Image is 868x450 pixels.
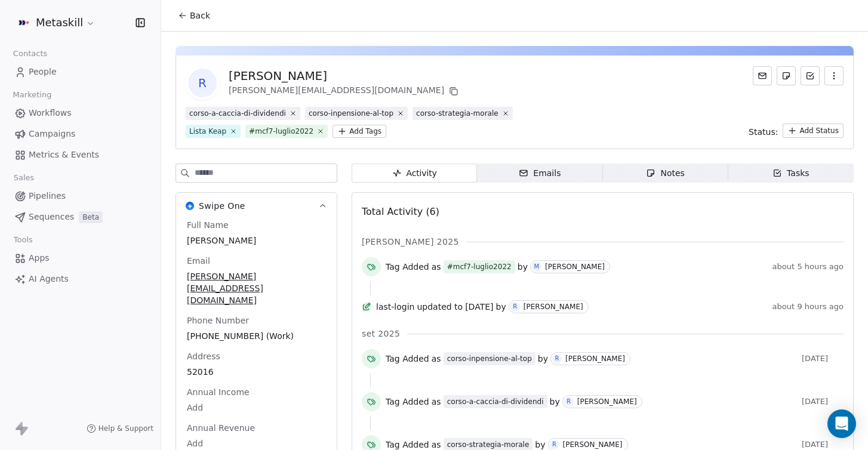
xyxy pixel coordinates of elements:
[184,255,213,267] span: Email
[187,270,326,306] span: [PERSON_NAME][EMAIL_ADDRESS][DOMAIN_NAME]
[465,301,493,313] span: [DATE]
[447,353,532,364] div: corso-inpensione-al-top
[187,330,326,342] span: [PHONE_NUMBER] (Work)
[199,200,245,212] span: Swipe One
[229,67,461,84] div: [PERSON_NAME]
[29,252,50,264] span: Apps
[552,440,556,449] div: R
[87,424,153,433] a: Help & Support
[8,45,53,63] span: Contacts
[190,10,210,21] span: Back
[79,211,103,223] span: Beta
[10,207,151,227] a: SequencesBeta
[567,397,571,406] div: R
[333,125,386,138] button: Add Tags
[577,397,637,406] div: [PERSON_NAME]
[513,302,517,312] div: R
[538,353,548,365] span: by
[189,108,286,119] div: corso-a-caccia-di-dividendi
[772,167,809,180] div: Tasks
[362,236,459,248] span: [PERSON_NAME] 2025
[309,108,393,119] div: corso-inpensione-al-top
[783,124,844,138] button: Add Status
[772,302,844,312] span: about 9 hours ago
[550,396,560,408] span: by
[249,126,313,137] div: #mcf7-luglio2022
[187,235,326,246] span: [PERSON_NAME]
[447,396,544,407] div: corso-a-caccia-di-dividendi
[184,422,257,434] span: Annual Revenue
[10,103,151,123] a: Workflows
[99,424,153,433] span: Help & Support
[29,66,57,78] span: People
[545,263,605,271] div: [PERSON_NAME]
[772,262,844,272] span: about 5 hours ago
[184,315,251,326] span: Phone Number
[29,107,72,119] span: Workflows
[802,440,844,449] span: [DATE]
[496,301,506,313] span: by
[386,261,429,273] span: Tag Added
[29,149,99,161] span: Metrics & Events
[447,261,512,272] div: #mcf7-luglio2022
[417,301,463,313] span: updated to
[14,13,98,33] button: Metaskill
[432,396,441,408] span: as
[563,440,623,449] div: [PERSON_NAME]
[187,437,326,449] span: Add
[184,386,252,398] span: Annual Income
[188,69,217,97] span: R
[827,409,856,438] div: Open Intercom Messenger
[8,86,57,104] span: Marketing
[229,84,461,98] div: [PERSON_NAME][EMAIL_ADDRESS][DOMAIN_NAME]
[189,126,226,137] div: Lista Keap
[36,15,83,30] span: Metaskill
[29,211,74,223] span: Sequences
[184,219,231,231] span: Full Name
[176,193,337,219] button: Swipe OneSwipe One
[10,186,151,206] a: Pipelines
[187,402,326,414] span: Add
[362,206,439,217] span: Total Activity (6)
[186,202,194,210] img: Swipe One
[362,328,400,340] span: set 2025
[29,273,69,285] span: AI Agents
[10,145,151,165] a: Metrics & Events
[10,124,151,144] a: Campaigns
[187,366,326,378] span: 52016
[524,303,583,311] div: [PERSON_NAME]
[802,354,844,363] span: [DATE]
[749,126,778,138] span: Status:
[432,353,441,365] span: as
[518,261,528,273] span: by
[171,5,217,26] button: Back
[10,248,151,268] a: Apps
[416,108,498,119] div: corso-strategia-morale
[184,350,223,362] span: Address
[555,354,559,363] div: R
[29,190,66,202] span: Pipelines
[447,439,530,450] div: corso-strategia-morale
[519,167,561,180] div: Emails
[10,62,151,82] a: People
[386,396,429,408] span: Tag Added
[386,353,429,365] span: Tag Added
[534,262,540,272] div: M
[802,397,844,406] span: [DATE]
[17,16,31,30] img: AVATAR%20METASKILL%20-%20Colori%20Positivo.png
[646,167,684,180] div: Notes
[10,269,151,289] a: AI Agents
[8,169,39,187] span: Sales
[432,261,441,273] span: as
[8,231,38,249] span: Tools
[29,128,75,140] span: Campaigns
[376,301,414,313] span: last-login
[565,355,625,363] div: [PERSON_NAME]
